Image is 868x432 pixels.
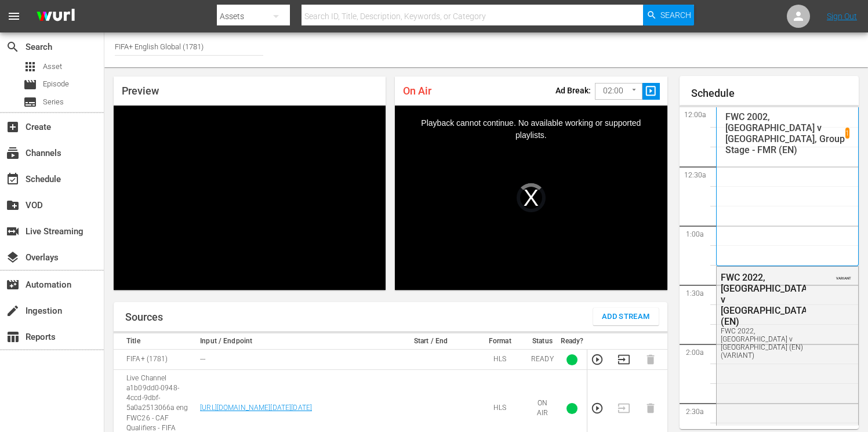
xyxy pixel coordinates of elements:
[114,350,197,370] td: FIFA+ (1781)
[6,120,20,134] span: Create
[114,333,197,350] th: Title
[43,78,69,90] span: Episode
[23,60,37,74] span: Asset
[7,9,21,23] span: menu
[389,333,472,350] th: Start / End
[200,404,312,412] a: [URL][DOMAIN_NAME][DATE][DATE]
[6,224,20,238] span: Live Streaming
[23,95,37,109] span: Series
[721,272,807,327] div: FWC 2022, [GEOGRAPHIC_DATA] v [GEOGRAPHIC_DATA] (EN)
[725,111,846,155] p: FWC 2002, [GEOGRAPHIC_DATA] v [GEOGRAPHIC_DATA], Group Stage - FMR (EN)
[643,5,694,26] button: Search
[836,271,851,280] span: VARIANT
[197,350,389,370] td: ---
[593,308,659,325] button: Add Stream
[602,310,650,324] span: Add Stream
[691,88,859,99] h1: Schedule
[395,106,667,290] div: Modal Window
[395,106,667,290] div: Video Player
[6,40,20,54] span: Search
[6,330,20,344] span: Reports
[618,353,630,366] button: Transition
[473,333,528,350] th: Format
[660,5,691,26] span: Search
[114,106,386,290] div: Video Player
[555,86,591,95] p: Ad Break:
[23,78,37,92] span: Episode
[6,172,20,186] span: Schedule
[827,12,857,21] a: Sign Out
[6,146,20,160] span: Channels
[6,251,20,264] span: Overlays
[43,96,64,108] span: Series
[721,327,807,360] div: FWC 2022, [GEOGRAPHIC_DATA] v [GEOGRAPHIC_DATA] (EN) (VARIANT)
[28,3,83,30] img: ans4CAIJ8jUAAAAAAAAAAAAAAAAAAAAAAAAgQb4GAAAAAAAAAAAAAAAAAAAAAAAAJMjXAAAAAAAAAAAAAAAAAAAAAAAAgAT5G...
[43,61,62,72] span: Asset
[528,350,557,370] td: READY
[591,353,604,366] button: Preview Stream
[395,106,667,290] div: Playback cannot continue. No available working or supported playlists.
[6,198,20,212] span: VOD
[6,278,20,292] span: Automation
[528,333,557,350] th: Status
[403,85,431,97] span: On Air
[122,85,159,97] span: Preview
[473,350,528,370] td: HLS
[197,333,389,350] th: Input / Endpoint
[595,80,642,102] div: 02:00
[845,129,849,137] p: 1
[6,304,20,318] span: Ingestion
[644,85,658,98] span: slideshow_sharp
[557,333,587,350] th: Ready?
[125,311,163,323] h1: Sources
